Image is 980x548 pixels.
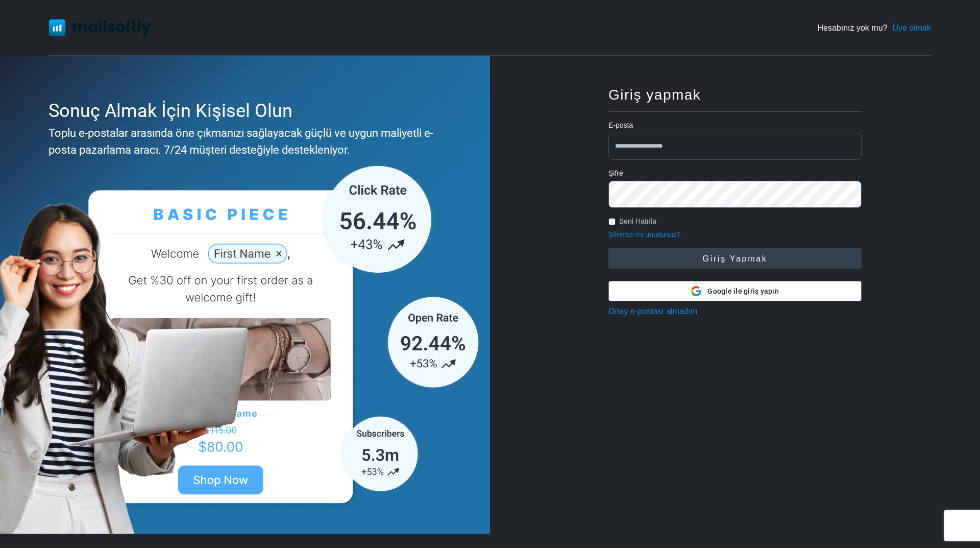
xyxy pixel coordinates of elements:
[608,248,862,269] button: Giriş yapmak
[703,254,768,263] font: Giriş yapmak
[707,287,779,295] font: Google ile giriş yapın
[608,121,633,129] font: E-posta
[48,100,292,122] font: Sonuç Almak İçin Kişisel Olun
[892,22,931,34] a: Üye olmak
[817,23,887,32] font: Hesabınız yok mu?
[608,230,681,239] a: Şifrenizi mi unuttunuz?
[608,307,697,316] a: Onay e-postası almadım
[608,87,701,103] font: Giriş yapmak
[48,127,433,156] font: Toplu e-postalar arasında öne çıkmanızı sağlayacak güçlü ve uygun maliyetli e-posta pazarlama ara...
[619,217,656,225] font: Beni Hatırla
[49,19,151,36] img: Mailsoftly
[608,281,862,301] button: Google ile giriş yapın
[892,23,931,32] font: Üye olmak
[608,169,623,177] font: Şifre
